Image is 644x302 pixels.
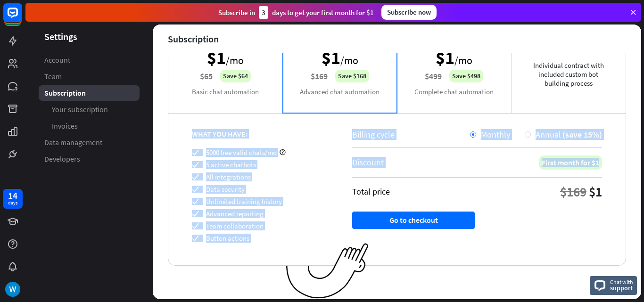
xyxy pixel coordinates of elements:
div: 14 [8,191,17,200]
button: Open LiveChat chat widget [8,4,36,32]
div: $169 [560,183,586,200]
span: Button actions [206,234,249,243]
span: All integrations [206,172,251,181]
span: Annual [536,129,561,140]
span: 5000 free valid chats/mo [206,148,277,157]
img: ec979a0a656117aaf919.png [286,243,369,299]
span: Unlimited training history [206,197,282,206]
button: Go to checkout [352,212,475,229]
div: Subscribe now [381,5,437,20]
span: Invoices [52,121,78,131]
a: 14 days [3,189,23,209]
a: Account [39,52,140,68]
span: Subscription [44,88,86,98]
i: check [192,173,199,180]
a: Data management [39,135,140,150]
span: Team [44,72,62,82]
span: Data security [206,185,245,194]
span: (save 15%) [562,129,602,140]
div: Discount [352,157,384,168]
div: WHAT YOU HAVE: [192,129,329,139]
div: $1 [589,183,602,200]
header: Settings [25,30,153,43]
div: Subscription [168,33,219,44]
div: Total price [352,186,390,197]
span: Advanced reporting [206,209,264,218]
span: Chat with [610,278,633,286]
span: Data management [44,138,102,147]
div: Subscribe in days to get your first month for $1 [218,6,374,19]
span: Monthly [481,129,510,140]
span: 5 active chatbots [206,160,256,169]
i: check [192,149,199,156]
a: Invoices [39,118,140,134]
span: Developers [44,154,80,164]
span: Team collaboration [206,221,264,230]
div: 3 [259,6,268,19]
span: Your subscription [52,105,108,114]
a: Your subscription [39,102,140,117]
div: days [8,200,17,206]
i: check [192,210,199,217]
i: check [192,186,199,193]
div: First month for $1 [539,155,602,170]
i: check [192,161,199,168]
a: Developers [39,151,140,167]
i: check [192,235,199,242]
span: support [610,284,633,292]
a: Team [39,69,140,84]
i: check [192,222,199,229]
div: Billing cycle [352,129,470,140]
span: Account [44,55,70,65]
i: check [192,198,199,205]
